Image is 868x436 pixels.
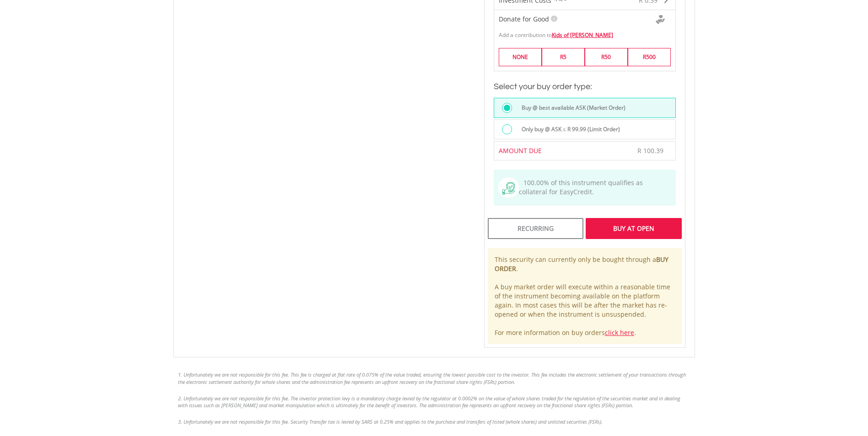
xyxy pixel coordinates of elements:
label: R5 [542,48,585,66]
span: Donate for Good [499,15,549,23]
div: Add a contribution to [494,27,675,39]
label: Only buy @ ASK ≤ R 99.99 (Limit Order) [516,124,620,134]
li: 1. Unfortunately we are not responsible for this fee. This fee is charged at flat rate of 0.075% ... [178,371,690,385]
li: 3. Unfortunately we are not responsible for this fee. Security Transfer tax is levied by SARS at ... [178,418,690,425]
img: collateral-qualifying-green.svg [502,182,515,195]
label: Buy @ best available ASK (Market Order) [516,103,625,113]
span: 100.00% of this instrument qualifies as collateral for EasyCredit. [519,178,643,196]
a: Kids of [PERSON_NAME] [552,31,613,39]
label: R50 [585,48,628,66]
div: Buy At Open [586,218,681,239]
label: R500 [628,48,671,66]
span: R 100.39 [637,146,663,155]
a: click here [605,328,634,337]
label: NONE [499,48,542,66]
li: 2. Unfortunately we are not responsible for this fee. The investor protection levy is a mandatory... [178,395,690,409]
div: Recurring [488,218,583,239]
img: Donte For Good [656,15,665,24]
b: BUY ORDER [495,255,669,273]
span: AMOUNT DUE [499,146,542,155]
h3: Select your buy order type: [494,80,676,93]
div: This security can currently only be bought through a . A buy market order will execute within a r... [488,248,682,344]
